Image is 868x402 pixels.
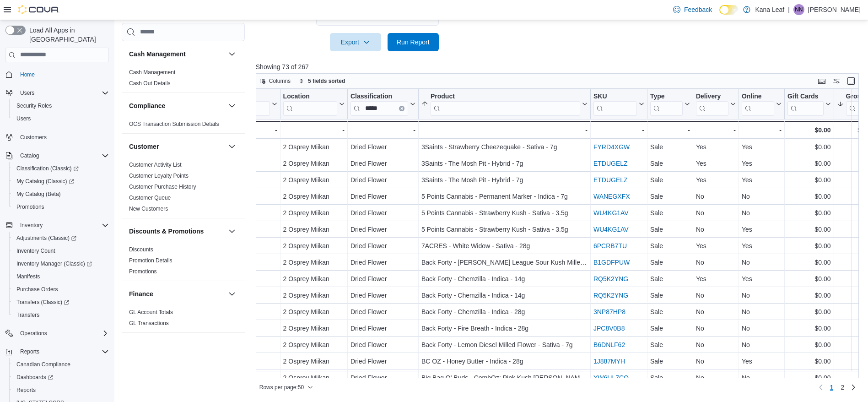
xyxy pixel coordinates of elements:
[214,224,277,235] div: 9:29:15 AM
[129,205,168,212] span: New Customers
[421,125,588,136] div: -
[696,224,736,235] div: No
[431,92,580,115] div: Product
[742,158,782,169] div: Yes
[129,172,189,179] span: Customer Loyalty Points
[283,174,344,185] div: 2 Osprey Miikan
[129,289,153,299] h3: Finance
[129,101,165,110] h3: Compliance
[283,125,344,136] div: -
[719,5,739,15] input: Dark Mode
[129,80,171,87] span: Cash Out Details
[283,191,344,202] div: 2 Osprey Miikan
[13,233,109,244] span: Adjustments (Classic)
[295,76,349,87] button: 5 fields sorted
[214,240,277,251] div: 2:27:49 PM
[16,150,109,161] span: Catalog
[421,257,588,268] div: Back Forty - [PERSON_NAME] League Sour Kush Milled Flower - Indica - 7g
[256,62,865,71] p: Showing 73 of 267
[13,372,109,383] span: Dashboards
[787,240,831,251] div: $0.00
[122,119,245,133] div: Compliance
[223,92,270,101] div: Time
[846,76,857,87] button: Enter fullscreen
[787,92,824,101] div: Gift Cards
[816,76,827,87] button: Keyboard shortcuts
[742,125,782,136] div: -
[9,112,113,125] button: Users
[684,5,712,14] span: Feedback
[350,191,415,202] div: Dried Flower
[13,245,59,256] a: Inventory Count
[226,49,237,60] button: Cash Management
[787,158,831,169] div: $0.00
[837,380,848,395] a: Page 2 of 2
[16,247,55,255] span: Inventory Count
[13,271,109,282] span: Manifests
[350,224,415,235] div: Dried Flower
[399,105,404,111] button: Clear input
[13,310,43,321] a: Transfers
[129,206,168,212] a: New Customers
[431,92,580,101] div: Product
[129,142,159,151] h3: Customer
[2,87,113,99] button: Users
[129,257,173,264] a: Promotion Details
[350,92,408,101] div: Classification
[129,80,171,87] a: Cash Out Details
[20,330,47,337] span: Operations
[13,233,80,244] a: Adjustments (Classic)
[13,297,73,308] a: Transfers (Classic)
[787,224,831,235] div: $0.00
[16,150,43,161] button: Catalog
[696,92,736,115] button: Delivery
[16,299,69,306] span: Transfers (Classic)
[650,191,690,202] div: Sale
[650,141,690,152] div: Sale
[256,76,294,87] button: Columns
[16,220,109,231] span: Inventory
[9,257,113,270] a: Inventory Manager (Classic)
[20,222,43,229] span: Inventory
[755,4,784,15] p: Kana Leaf
[593,292,628,299] a: RQ5K2YNG
[129,227,204,236] h3: Discounts & Promotions
[129,173,189,179] a: Customer Loyalty Points
[214,273,277,284] div: 1:42:59 PM
[350,141,415,152] div: Dried Flower
[593,341,625,348] a: B6DNLF62
[831,76,842,87] button: Display options
[593,92,637,115] div: SKU URL
[129,183,196,190] span: Customer Purchase History
[9,175,113,188] a: My Catalog (Classic)
[214,125,277,136] div: -
[283,92,337,115] div: Location
[20,89,34,97] span: Users
[13,189,65,200] a: My Catalog (Beta)
[350,92,408,115] div: Classification
[16,234,76,242] span: Adjustments (Classic)
[283,257,344,268] div: 2 Osprey Miikan
[421,158,588,169] div: 3Saints - The Mosh Pit - Hybrid - 7g
[129,246,153,253] span: Discounts
[129,246,153,253] a: Discounts
[742,174,782,185] div: Yes
[13,359,74,370] a: Canadian Compliance
[350,273,415,284] div: Dried Flower
[696,174,736,185] div: Yes
[593,242,627,250] a: 6PCRB7TU
[841,383,844,392] span: 2
[650,92,690,115] button: Type
[13,163,109,174] span: Classification (Classic)
[696,207,736,218] div: No
[808,4,861,15] p: [PERSON_NAME]
[13,100,55,111] a: Security Roles
[16,346,43,357] button: Reports
[9,232,113,244] a: Adjustments (Classic)
[129,69,175,76] span: Cash Management
[742,207,782,218] div: No
[593,143,630,151] a: FYRD4XGW
[16,273,40,280] span: Manifests
[16,311,39,319] span: Transfers
[650,92,683,101] div: Type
